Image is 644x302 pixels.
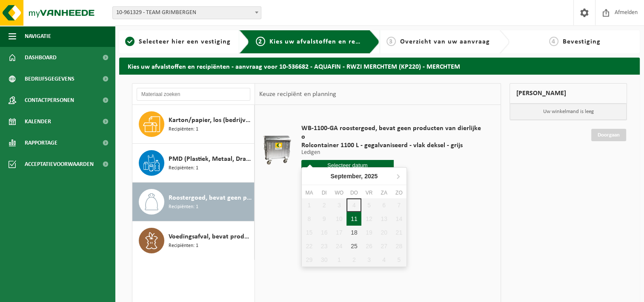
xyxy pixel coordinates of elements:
[301,160,394,171] input: Selecteer datum
[25,26,51,47] span: Navigatie
[301,141,486,150] span: Rolcontainer 1100 L - gegalvaniseerd - vlak deksel - grijs
[132,221,255,260] button: Voedingsafval, bevat producten van dierlijke oorsprong, onverpakt, categorie 3 Recipiënten: 1
[25,68,74,90] span: Bedrijfsgegevens
[25,47,57,68] span: Dashboard
[169,154,252,164] span: PMD (Plastiek, Metaal, Drankkartons) (bedrijven)
[25,90,74,111] span: Contactpersonen
[269,38,386,45] span: Kies uw afvalstoffen en recipiënten
[169,115,252,125] span: Karton/papier, los (bedrijven)
[256,37,265,46] span: 2
[169,164,198,172] span: Recipiënten: 1
[364,173,378,179] i: 2025
[169,203,198,211] span: Recipiënten: 1
[25,111,51,132] span: Kalender
[125,37,135,46] span: 1
[25,154,94,175] span: Acceptatievoorwaarden
[169,125,198,134] span: Recipiënten: 1
[392,189,406,197] div: zo
[591,129,626,141] a: Doorgaan
[510,104,627,120] p: Uw winkelmand is leeg
[302,189,317,197] div: ma
[139,38,231,45] span: Selecteer hier een vestiging
[169,193,252,203] span: Roostergoed, bevat geen producten van dierlijke oorsprong
[563,38,601,45] span: Bevestiging
[377,189,392,197] div: za
[346,212,361,226] div: 11
[169,232,252,242] span: Voedingsafval, bevat producten van dierlijke oorsprong, onverpakt, categorie 3
[119,58,640,74] h2: Kies uw afvalstoffen en recipiënten - aanvraag voor 10-536682 - AQUAFIN - RWZI MERCHTEM (KP220) -...
[332,189,346,197] div: wo
[327,169,381,183] div: September,
[301,150,486,156] p: Ledigen
[346,189,361,197] div: do
[132,144,255,183] button: PMD (Plastiek, Metaal, Drankkartons) (bedrijven) Recipiënten: 1
[112,6,261,19] span: 10-961329 - TEAM GRIMBERGEN
[346,253,361,267] div: 2
[346,226,361,239] div: 18
[123,37,232,47] a: 1Selecteer hier een vestiging
[549,37,558,46] span: 4
[509,83,627,104] div: [PERSON_NAME]
[361,189,376,197] div: vr
[113,7,261,19] span: 10-961329 - TEAM GRIMBERGEN
[137,88,250,101] input: Materiaal zoeken
[400,38,490,45] span: Overzicht van uw aanvraag
[386,37,396,46] span: 3
[132,183,255,221] button: Roostergoed, bevat geen producten van dierlijke oorsprong Recipiënten: 1
[346,239,361,253] div: 25
[255,84,340,105] div: Keuze recipiënt en planning
[169,242,198,250] span: Recipiënten: 1
[25,132,57,154] span: Rapportage
[317,189,332,197] div: di
[301,124,486,141] span: WB-1100-GA roostergoed, bevat geen producten van dierlijke o
[132,105,255,144] button: Karton/papier, los (bedrijven) Recipiënten: 1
